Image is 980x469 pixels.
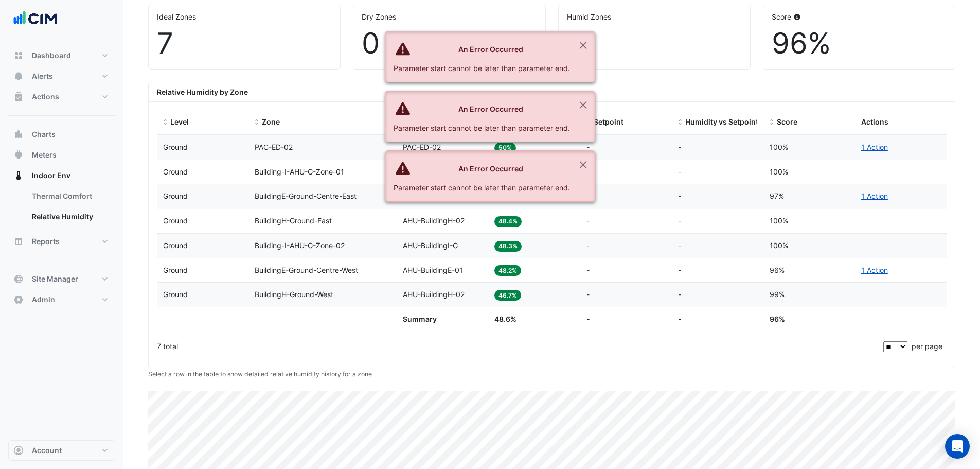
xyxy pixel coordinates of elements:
span: Ground [163,241,188,250]
span: Site Manager [32,274,78,284]
span: Level [170,117,189,126]
span: - [678,266,681,274]
strong: An Error Occurred [458,105,523,113]
span: AHU-BuildingH-02 [403,290,465,299]
span: BuildingH-Ground-West [255,290,333,299]
span: - [586,315,590,323]
span: Ground [163,167,188,176]
span: 48.3% [494,241,522,252]
button: Reports [8,231,115,252]
span: - [586,241,590,250]
span: Ground [163,192,188,200]
div: Dry Zones [362,11,537,22]
app-icon: Site Manager [13,274,24,284]
span: AHU-BuildingI-G [403,241,458,250]
span: - [586,266,590,274]
div: Open Intercom Messenger [945,434,970,459]
div: Parameter start cannot be later than parameter end. [394,63,570,74]
app-icon: Admin [13,294,24,305]
a: 1 Action [861,192,888,200]
button: Close [571,91,595,119]
span: BuildingE-Ground-Centre-East [255,192,357,200]
span: Charts [32,129,56,140]
div: Ideal Zones [157,11,332,22]
app-icon: Meters [13,150,24,160]
span: Account [32,445,62,456]
button: Close [571,151,595,179]
strong: An Error Occurred [458,164,523,173]
span: - [678,143,681,151]
span: Ground [163,266,188,274]
app-icon: Alerts [13,71,24,81]
span: Dashboard [32,50,71,61]
div: 96% [772,26,947,61]
span: BuildingE-Ground-Centre-West [255,266,358,274]
button: Close [571,31,595,59]
span: - [678,241,681,250]
span: 96% [770,315,785,323]
div: Summary [403,314,482,325]
app-icon: Dashboard [13,50,24,61]
button: Site Manager [8,269,115,289]
a: Thermal Comfort [24,186,115,206]
div: Parameter start cannot be later than parameter end. [394,182,570,193]
a: 1 Action [861,143,888,151]
div: 0 [567,26,742,61]
div: Indoor Env [8,186,115,231]
span: Building-I-AHU-G-Zone-01 [255,167,344,176]
strong: An Error Occurred [458,45,523,54]
img: Company Logo [12,8,59,29]
span: Meters [32,150,57,160]
span: Humidity vs Setpoint [685,117,758,126]
span: Actions [861,117,888,126]
span: Score [777,117,797,126]
button: Actions [8,86,115,107]
span: Ground [163,290,188,299]
div: 0 [362,26,537,61]
app-icon: Charts [13,129,24,140]
span: 48.6% [494,315,516,323]
span: Setpoint [594,117,623,126]
span: - [678,167,681,176]
span: 97% [770,192,784,200]
span: 100% [770,216,788,225]
div: 7 [157,26,332,61]
span: Indoor Env [32,170,70,181]
div: Score [772,11,947,22]
app-icon: Reports [13,236,24,247]
div: Parameter start cannot be later than parameter end. [394,123,570,133]
span: PAC-ED-02 [255,143,293,151]
span: Building-I-AHU-G-Zone-02 [255,241,345,250]
small: Select a row in the table to show detailed relative humidity history for a zone [148,370,372,378]
span: - [678,192,681,200]
button: Account [8,440,115,461]
span: - [678,216,681,225]
span: AHU-BuildingH-02 [403,216,465,225]
span: 99% [770,290,785,299]
span: - [586,290,590,299]
button: Indoor Env [8,165,115,186]
span: Ground [163,143,188,151]
button: Alerts [8,66,115,86]
span: 48.2% [494,265,521,276]
b: Relative Humidity by Zone [157,88,248,96]
span: 100% [770,241,788,250]
a: 1 Action [861,266,888,274]
span: Ground [163,216,188,225]
span: BuildingH-Ground-East [255,216,332,225]
span: 96% [770,266,785,274]
span: 100% [770,143,788,151]
span: 48.4% [494,216,522,227]
div: 7 total [157,334,881,359]
span: - [678,290,681,299]
span: 46.7% [494,290,521,301]
span: Reports [32,236,60,247]
span: Zone [262,117,280,126]
app-icon: Indoor Env [13,170,24,181]
button: Dashboard [8,45,115,66]
span: - [678,315,682,323]
span: - [586,216,590,225]
span: per page [912,342,942,351]
div: Humid Zones [567,11,742,22]
span: Admin [32,294,55,305]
